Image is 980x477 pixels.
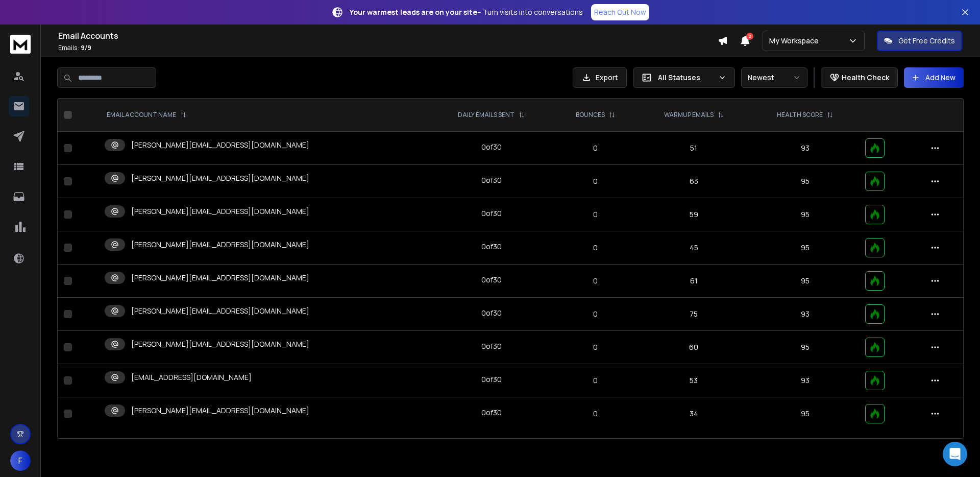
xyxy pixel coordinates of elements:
td: 60 [637,331,751,364]
div: EMAIL ACCOUNT NAME [107,111,186,119]
button: Get Free Credits [877,31,962,51]
td: 95 [751,165,859,198]
p: 0 [560,176,631,186]
p: 0 [560,209,631,220]
td: 75 [637,298,751,331]
td: 93 [751,132,859,165]
p: All Statuses [658,73,714,83]
button: Health Check [821,67,898,88]
p: 0 [560,375,631,386]
p: DAILY EMAILS SENT [458,111,514,119]
div: 0 of 30 [481,142,502,152]
td: 95 [751,331,859,364]
button: Newest [741,67,807,88]
p: Health Check [842,73,889,83]
div: 0 of 30 [481,341,502,351]
p: [PERSON_NAME][EMAIL_ADDRESS][DOMAIN_NAME] [131,206,309,217]
p: [PERSON_NAME][EMAIL_ADDRESS][DOMAIN_NAME] [131,240,309,250]
p: [PERSON_NAME][EMAIL_ADDRESS][DOMAIN_NAME] [131,173,309,183]
button: F [10,450,31,471]
p: My Workspace [769,36,823,46]
div: 0 of 30 [481,374,502,385]
h1: Email Accounts [58,30,718,42]
img: logo [10,35,31,54]
td: 95 [751,397,859,431]
p: 0 [560,342,631,352]
p: Reach Out Now [594,7,646,17]
p: 0 [560,143,631,153]
p: Emails : [58,44,718,52]
div: 0 of 30 [481,208,502,219]
p: [PERSON_NAME][EMAIL_ADDRESS][DOMAIN_NAME] [131,339,309,349]
p: 0 [560,276,631,286]
button: Add New [904,67,964,88]
p: 0 [560,243,631,253]
p: HEALTH SCORE [777,111,823,119]
p: 0 [560,309,631,319]
p: – Turn visits into conversations [350,7,583,17]
button: Export [573,67,627,88]
td: 95 [751,231,859,265]
strong: Your warmest leads are on your site [350,7,477,17]
p: [PERSON_NAME][EMAIL_ADDRESS][DOMAIN_NAME] [131,140,309,150]
td: 34 [637,397,751,431]
p: [PERSON_NAME][EMAIL_ADDRESS][DOMAIN_NAME] [131,306,309,316]
td: 95 [751,265,859,298]
div: 0 of 30 [481,408,502,418]
td: 93 [751,298,859,331]
p: [PERSON_NAME][EMAIL_ADDRESS][DOMAIN_NAME] [131,273,309,283]
td: 51 [637,132,751,165]
div: Open Intercom Messenger [943,442,967,466]
div: 0 of 30 [481,308,502,318]
p: BOUNCES [576,111,605,119]
div: 0 of 30 [481,275,502,285]
p: [EMAIL_ADDRESS][DOMAIN_NAME] [131,372,252,383]
td: 95 [751,198,859,231]
td: 63 [637,165,751,198]
td: 93 [751,364,859,397]
div: 0 of 30 [481,175,502,185]
span: 9 / 9 [81,43,91,52]
p: [PERSON_NAME][EMAIL_ADDRESS][DOMAIN_NAME] [131,406,309,416]
p: 0 [560,409,631,419]
a: Reach Out Now [591,4,649,20]
td: 59 [637,198,751,231]
p: WARMUP EMAILS [664,111,714,119]
p: Get Free Credits [898,36,955,46]
td: 45 [637,231,751,265]
td: 61 [637,265,751,298]
span: 2 [746,33,753,40]
td: 53 [637,364,751,397]
div: 0 of 30 [481,242,502,252]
